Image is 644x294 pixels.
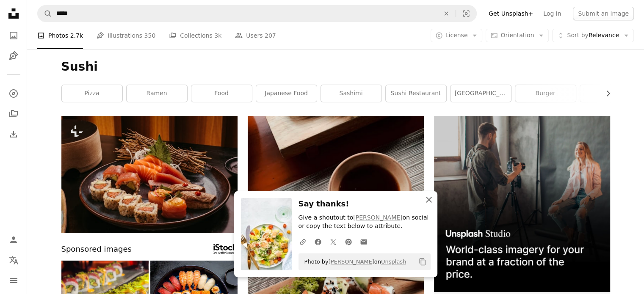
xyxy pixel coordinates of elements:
a: ramen [127,85,187,102]
a: Illustrations 350 [97,22,155,49]
a: burger [515,85,576,102]
button: Search Unsplash [38,5,52,22]
button: Language [5,252,22,269]
button: Copy to clipboard [415,255,430,269]
span: 3k [214,31,221,40]
h1: Sushi [61,59,610,74]
span: 207 [265,31,276,40]
a: Collections [5,105,22,122]
span: Relevance [567,31,619,40]
a: Explore [5,85,22,102]
a: Share on Pinterest [341,233,356,250]
a: Share on Twitter [326,233,341,250]
span: Orientation [500,32,534,38]
a: Home — Unsplash [5,5,22,24]
span: 350 [144,31,156,40]
button: scroll list to the right [600,85,610,102]
button: Menu [5,272,22,289]
a: pasta [580,85,641,102]
a: a plate of sushi and chopsticks on a table [61,170,238,178]
button: Sort byRelevance [552,29,634,42]
a: Unsplash [381,258,406,265]
a: [PERSON_NAME] [329,258,374,265]
span: Sort by [567,32,588,38]
span: License [445,32,468,38]
a: Users 207 [235,22,276,49]
a: Log in [538,7,566,20]
button: License [431,29,483,42]
a: Get Unsplash+ [484,7,538,20]
a: Share over email [356,233,371,250]
a: japanese food [256,85,317,102]
img: a plate of sushi and chopsticks on a table [61,116,238,233]
a: food [191,85,252,102]
a: Share on Facebook [310,233,326,250]
button: Clear [437,5,456,22]
img: file-1715651741414-859baba4300dimage [434,116,610,292]
a: Illustrations [5,47,22,64]
span: Photo by on [300,255,406,269]
form: Find visuals sitewide [37,5,477,22]
h3: Say thanks! [299,198,431,210]
a: sashimi [321,85,381,102]
a: [PERSON_NAME] [353,214,402,221]
button: Visual search [456,5,476,22]
a: [GEOGRAPHIC_DATA] [451,85,511,102]
span: Sponsored images [61,243,132,256]
p: Give a shoutout to on social or copy the text below to attribute. [299,214,431,231]
a: Collections 3k [169,22,221,49]
button: Orientation [486,29,549,42]
a: sushi restaurant [386,85,446,102]
a: Photos [5,27,22,44]
a: Download History [5,126,22,143]
button: Submit an image [573,7,634,20]
a: Log in / Sign up [5,231,22,248]
a: pizza [62,85,122,102]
